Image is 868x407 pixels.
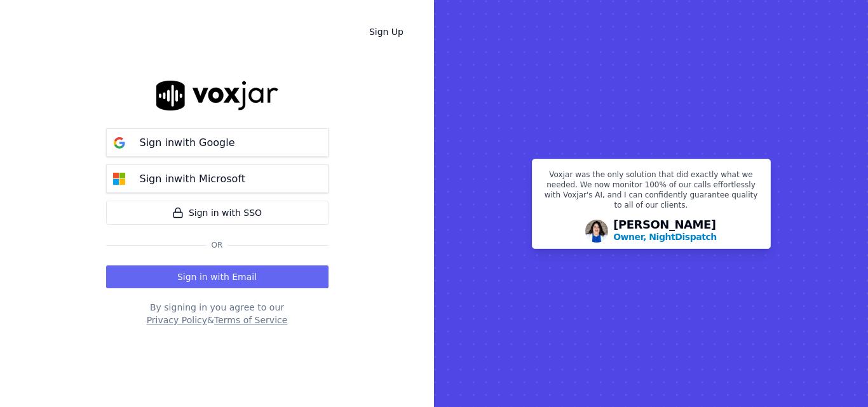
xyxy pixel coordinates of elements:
div: By signing in you agree to our & [106,301,329,326]
button: Privacy Policy [147,314,207,326]
div: [PERSON_NAME] [613,219,717,243]
img: Avatar [585,220,608,243]
p: Voxjar was the only solution that did exactly what we needed. We now monitor 100% of our calls ef... [540,170,763,215]
img: microsoft Sign in button [107,166,132,192]
img: logo [156,81,278,110]
button: Sign inwith Google [106,128,329,157]
a: Sign Up [359,20,414,43]
img: google Sign in button [107,130,132,156]
button: Sign in with Email [106,265,329,288]
a: Sign in with SSO [106,201,329,225]
button: Terms of Service [214,314,287,326]
p: Sign in with Microsoft [140,171,245,187]
span: Or [207,240,228,250]
p: Owner, NightDispatch [613,230,717,243]
button: Sign inwith Microsoft [106,164,329,193]
p: Sign in with Google [140,135,235,150]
